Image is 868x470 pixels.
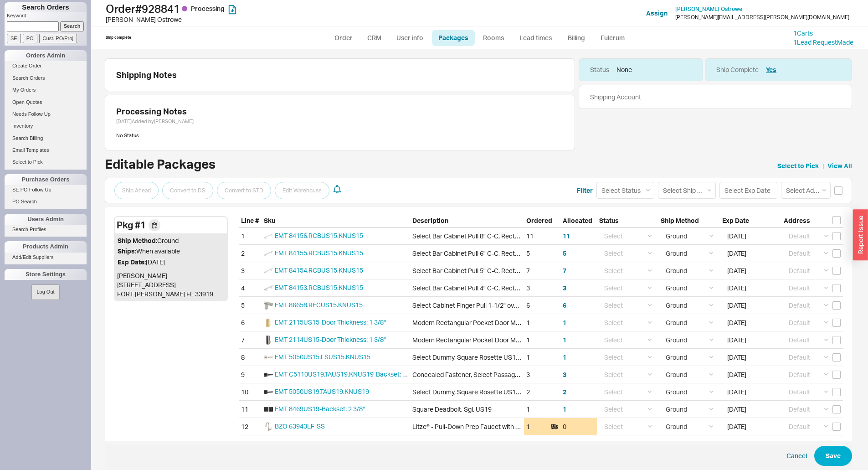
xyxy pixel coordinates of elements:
[793,29,813,37] a: 1Carts
[328,30,359,46] a: Order
[282,185,322,196] span: Edit Warehouse
[412,422,522,431] div: Litze® - Pull-Down Prep Faucet with Arc Spout - Knurled Handle - Stainless
[116,106,564,116] div: Processing Notes
[412,353,522,362] div: Select Dummy, Square Rosette US15, L-Square Stem US15, Knurled Handle US15
[275,387,369,395] a: EMT 5050US19.TAUS19.KNUS19
[412,405,492,414] div: Square Deadbolt, Sgl, US19
[563,405,566,414] button: 1
[275,284,363,291] span: EMT 84153.RCBUS15.KNUS15
[526,266,530,275] div: 7
[262,216,410,228] div: Sku
[822,161,824,170] span: |
[526,336,530,345] div: 1
[7,34,21,43] input: SE
[239,245,262,262] div: 2
[275,266,363,274] a: EMT 84154.RCBUS15.KNUS15
[5,61,87,71] a: Create Order
[239,279,262,296] div: 4
[577,186,593,195] button: Filter
[118,237,157,244] span: Ship Method:
[793,38,853,46] a: 1Lead RequestMade
[264,284,273,293] img: 84153_KN_15_i8jrnj
[560,30,592,46] a: Billing
[239,314,262,331] div: 6
[513,30,559,46] a: Lead times
[275,422,325,430] a: BZO 63943LF-SS
[5,174,87,185] div: Purchase Orders
[526,232,534,241] div: 11
[116,70,571,80] div: Shipping Notes
[122,185,151,196] span: Ship Ahead
[814,446,852,466] button: Save
[275,318,386,326] span: EMT 2115US15-Door Thickness: 1 3/8"
[563,266,566,275] button: 7
[106,2,437,15] h1: Order # 928841
[264,353,273,362] img: Door_Hardware_Passage_Modern_Brass_SL_L-Square_Knurled_Lever_Square_Rosette_Satin_Nickel_C5110US1...
[106,15,437,24] div: [PERSON_NAME] Ostrowe
[432,30,475,46] a: Packages
[412,387,522,397] div: Select Dummy, Square Rosette US19, T-Bar Stem US19, Knurled Handle US19
[264,405,273,414] img: DB_Square_Deadbolt_US19_hqdo30
[5,197,87,207] a: PO Search
[162,182,213,199] button: Convert to DS
[118,258,146,266] span: Exp Date:
[170,185,205,196] span: Convert to DS
[361,30,388,46] a: CRM
[526,353,530,362] div: 1
[239,418,262,435] div: 12
[5,121,87,131] a: Inventory
[716,65,759,74] div: Ship Complete
[275,232,363,239] a: EMT 84156.RCBUS15.KNUS15
[275,405,365,413] span: EMT 8469US19-Backset: 2 3/8"
[275,182,329,199] button: Edit Warehouse
[275,353,370,361] span: EMT 5050US15.LSUS15.KNUS15
[239,366,262,383] div: 9
[239,216,262,228] div: Line #
[597,216,658,228] div: Status
[5,85,87,95] a: My Orders
[563,232,570,241] button: 11
[719,182,777,199] input: Select Exp Date
[563,301,566,310] button: 6
[275,370,420,378] a: EMT C5110US19.TAUS19.KNUS19-Backset: 2-3/8"
[594,30,632,46] a: Fulcrum
[477,30,511,46] a: Rooms
[118,236,224,245] div: Ground
[264,370,273,379] img: Door_Hardware_Passage_Modern_Brass_SL_T-Bar_Knurled_Lever_Square_Rosette_Flat_Black_C5110US19TAKN...
[560,418,597,435] div: 0
[524,216,560,228] div: Ordered
[264,422,273,431] img: 63943LF-SS-B1_xja91m
[563,370,566,379] button: 3
[590,65,609,74] div: Status
[264,387,273,397] img: Door_Hardware_Passage_Modern_Brass_SL_T-Bar_Knurled_Lever_Square_Rosette_Flat_Black_C5110US19TAKN...
[563,353,566,362] button: 1
[786,451,807,460] button: Cancel
[526,301,530,310] div: 6
[239,297,262,314] div: 5
[526,387,530,397] div: 2
[31,284,59,300] button: Log Out
[781,216,843,228] div: Address
[563,249,566,258] button: 5
[275,249,363,257] span: EMT 84155.RCBUS15.KNUS15
[412,249,522,258] div: Select Bar Cabinet Pull 6" C-C, Rectangular Bar Stem US15, Knurled Bar US15
[264,249,273,258] img: 84155_KN_15_nwtk3n
[777,161,819,170] a: Select to Pick
[5,269,87,280] div: Store Settings
[5,2,87,12] h1: Search Orders
[239,349,262,366] div: 8
[275,336,386,343] a: EMT 2114US15-Door Thickness: 1 3/8"
[217,182,271,199] button: Convert to STD
[264,318,273,327] img: download_ovythk
[264,266,273,275] img: 84154_KN_US15_r30puw
[526,318,530,327] div: 1
[563,387,566,397] button: 2
[5,225,87,234] a: Search Profiles
[412,318,522,327] div: Modern Rectangular Pocket Door Mortise Lock
[60,21,84,31] input: Search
